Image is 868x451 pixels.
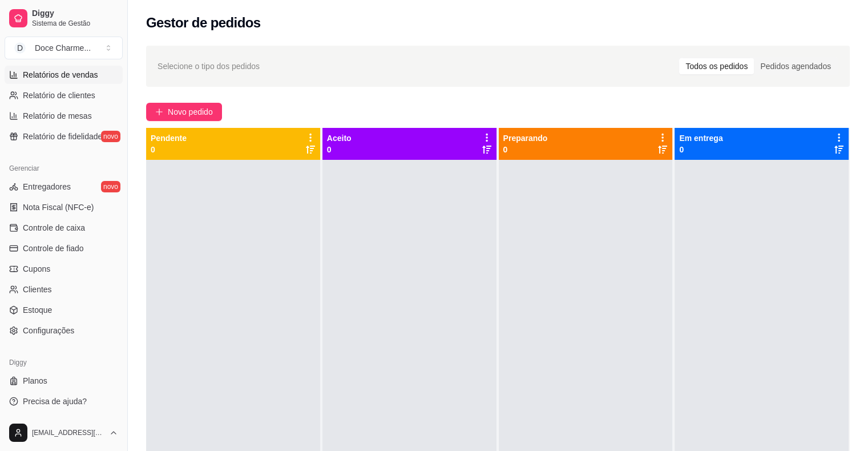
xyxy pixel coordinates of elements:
a: Relatórios de vendas [5,66,123,84]
p: Aceito [327,132,352,144]
span: Cupons [23,263,50,275]
a: Relatório de mesas [5,107,123,125]
button: Novo pedido [146,103,222,121]
p: Pendente [151,132,187,144]
a: Planos [5,372,123,390]
a: Configurações [5,321,123,340]
span: Configurações [23,325,74,336]
p: 0 [679,144,722,155]
span: Planos [23,375,47,386]
div: Diggy [5,353,123,372]
span: Relatório de mesas [23,110,92,122]
a: Controle de fiado [5,239,123,257]
a: Estoque [5,301,123,319]
span: plus [155,108,163,116]
span: Relatório de fidelidade [23,131,102,142]
div: Gerenciar [5,159,123,178]
span: Controle de fiado [23,243,84,254]
span: Relatório de clientes [23,90,95,101]
p: 0 [151,144,187,155]
a: Relatório de clientes [5,86,123,104]
p: Preparando [503,132,548,144]
a: Precisa de ajuda? [5,392,123,410]
span: Estoque [23,304,52,316]
span: D [14,42,26,54]
span: Precisa de ajuda? [23,396,87,407]
span: Selecione o tipo dos pedidos [158,60,260,73]
span: Controle de caixa [23,222,85,233]
h2: Gestor de pedidos [146,14,261,32]
div: Pedidos agendados [754,58,837,74]
span: Sistema de Gestão [32,19,118,28]
a: Clientes [5,280,123,299]
span: Diggy [32,9,118,19]
a: Controle de caixa [5,219,123,237]
span: Nota Fiscal (NFC-e) [23,202,94,213]
span: Relatórios de vendas [23,69,98,80]
button: [EMAIL_ADDRESS][DOMAIN_NAME] [5,419,123,446]
p: Em entrega [679,132,722,144]
a: DiggySistema de Gestão [5,5,123,32]
div: Doce Charme ... [35,42,91,54]
a: Nota Fiscal (NFC-e) [5,198,123,216]
span: Novo pedido [168,106,213,118]
button: Select a team [5,37,123,59]
div: Todos os pedidos [679,58,754,74]
span: Entregadores [23,181,71,192]
a: Entregadoresnovo [5,178,123,196]
a: Relatório de fidelidadenovo [5,127,123,146]
p: 0 [503,144,548,155]
span: [EMAIL_ADDRESS][DOMAIN_NAME] [32,428,104,437]
span: Clientes [23,284,52,295]
p: 0 [327,144,352,155]
a: Cupons [5,260,123,278]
